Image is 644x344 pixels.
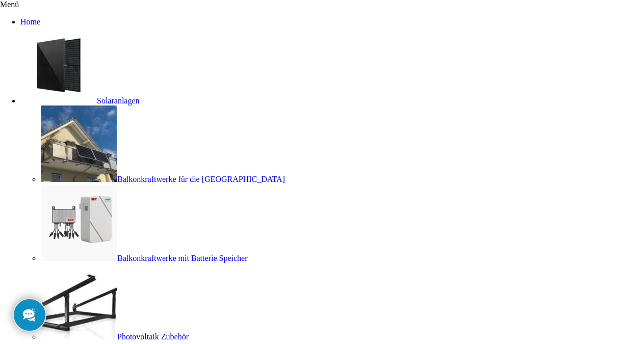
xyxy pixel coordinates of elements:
img: Balkonkraftwerke für die Schweiz [41,105,117,182]
a: Balkonkraftwerke für die [GEOGRAPHIC_DATA] [41,175,285,183]
a: Solaranlagen [20,96,140,105]
a: Home [20,17,40,26]
span: Solaranlagen [97,96,140,105]
img: Balkonkraftwerke mit Batterie Speicher [41,184,117,261]
a: Photovoltaik Zubehör [41,332,189,341]
img: Solaranlagen [20,27,97,103]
